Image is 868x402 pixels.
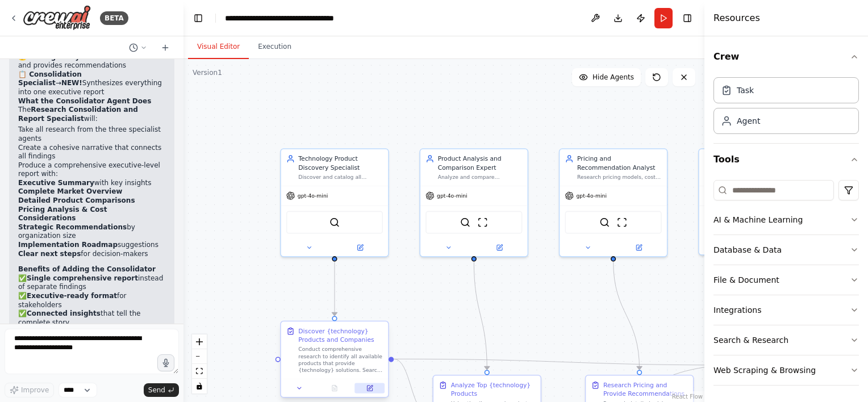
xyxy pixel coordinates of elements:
button: Crew [713,41,859,73]
button: Tools [713,144,859,175]
div: Analyze and compare {technology} products based on their capabilities, features, market share, an... [438,174,523,181]
button: Improve [5,383,54,397]
button: Search & Research [713,325,859,355]
div: BETA [100,11,128,25]
div: Product Analysis and Comparison Expert [438,154,523,172]
button: Execution [249,35,301,59]
div: Version 1 [193,68,222,77]
div: Agent [737,115,760,127]
div: Product Analysis and Comparison ExpertAnalyze and compare {technology} products based on their ca... [419,148,528,257]
strong: Implementation Roadmap [18,241,118,249]
g: Edge from 3821163f-d1b9-4637-b760-1e0c90404740 to 67aa2d8a-390a-41fe-b320-9cbe3730b59a [394,355,737,370]
button: Switch to previous chat [124,41,152,55]
strong: Detailed Product Comparisons [18,196,135,204]
nav: breadcrumb [225,12,353,24]
strong: 📋 Consolidation Specialist [18,70,82,87]
button: Hide right sidebar [679,10,695,26]
button: Open in side panel [614,242,663,253]
button: zoom in [192,334,207,349]
span: Send [148,386,165,395]
button: Open in side panel [335,242,385,253]
div: Research Pricing and Provide Recommendations [603,381,688,399]
span: gpt-4o-mini [298,192,328,199]
button: Hide Agents [572,68,641,86]
button: Visual Editor [188,35,249,59]
div: Research pricing models, costs, and value propositions for {technology} products, then provide st... [577,174,662,181]
div: Discover {technology} Products and CompaniesConduct comprehensive research to identify all availa... [280,323,389,400]
button: toggle interactivity [192,379,207,393]
img: SerperDevTool [599,217,610,227]
span: gpt-4o-mini [437,192,467,199]
li: Produce a comprehensive executive-level report with: [18,161,165,259]
button: Database & Data [713,235,859,265]
li: Take all research from the three specialist agents [18,125,165,143]
h4: Resources [713,11,760,25]
button: zoom out [192,349,207,364]
img: Logo [23,5,91,31]
strong: 💰 Pricing Analyst [18,53,87,61]
a: React Flow attribution [672,393,703,400]
strong: Executive-ready format [27,292,117,300]
button: Open in side panel [475,242,524,253]
button: Start a new chat [156,41,174,55]
strong: What the Consolidator Agent Does [18,97,151,105]
div: Technology Product Discovery Specialist [298,154,383,172]
span: gpt-4o-mini [576,192,606,199]
li: for decision-makers [18,250,165,259]
button: Send [144,383,179,397]
strong: Connected insights [27,309,101,317]
button: fit view [192,364,207,379]
button: Integrations [713,295,859,325]
li: by organization size [18,223,165,241]
button: Hide left sidebar [190,10,206,26]
strong: Clear next steps [18,250,81,258]
strong: Research Consolidation and Report Specialist [18,106,138,123]
li: suggestions [18,241,165,250]
strong: Complete Market Overview [18,187,122,195]
p: The will: [18,106,165,123]
div: Discover and catalog all available products that provide {technology} solutions, identifying the ... [298,174,383,181]
button: Web Scraping & Browsing [713,355,859,385]
img: SerperDevTool [460,217,470,227]
button: No output available [316,383,353,393]
div: Technology Product Discovery SpecialistDiscover and catalog all available products that provide {... [280,148,389,257]
div: Pricing and Recommendation AnalystResearch pricing models, costs, and value propositions for {tec... [559,148,668,257]
g: Edge from f976e12d-eb86-4e84-a5c0-3429c0467b56 to 3821163f-d1b9-4637-b760-1e0c90404740 [330,261,339,316]
strong: NEW! [61,79,82,87]
div: React Flow controls [192,334,207,393]
strong: Single comprehensive report [27,274,138,282]
li: → Synthesizes everything into one executive report [18,70,165,97]
div: Pricing and Recommendation Analyst [577,154,662,172]
strong: Benefits of Adding the Consolidator [18,265,156,273]
strong: Pricing Analysis & Cost Considerations [18,206,107,223]
strong: Executive Summary [18,179,94,187]
li: → Researches costs and provides recommendations [18,53,165,70]
button: File & Document [713,265,859,295]
g: Edge from 48a95aa8-c2bb-48e1-afe7-780df500170b to 9bc6fee2-eba6-4611-80e2-a8a3c3b1540a [470,261,491,370]
div: Discover {technology} Products and Companies [298,327,383,345]
div: Conduct comprehensive research to identify all available products that provide {technology} solut... [298,346,383,374]
img: ScrapeWebsiteTool [617,217,627,227]
div: Tools [713,175,859,395]
button: AI & Machine Learning [713,205,859,235]
img: ScrapeWebsiteTool [477,217,487,227]
g: Edge from 56bb6262-3571-4b47-8f2e-48da46e36e58 to 9016fdc7-d1c1-4e16-a3ef-b2fef669b3e6 [609,261,644,370]
p: ✅ instead of separate findings ✅ for stakeholders ✅ that tell the complete story ✅ with clear nex... [18,274,165,363]
strong: Strategic Recommendations [18,223,127,231]
span: Improve [21,386,49,395]
span: Hide Agents [592,73,634,82]
button: Open in side panel [354,383,385,393]
li: with key insights [18,179,165,188]
button: Click to speak your automation idea [157,354,174,371]
div: Task [737,85,754,96]
img: SerperDevTool [329,217,340,227]
div: Crew [713,73,859,143]
li: Create a cohesive narrative that connects all findings [18,144,165,161]
div: Analyze Top {technology} Products [451,381,536,399]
